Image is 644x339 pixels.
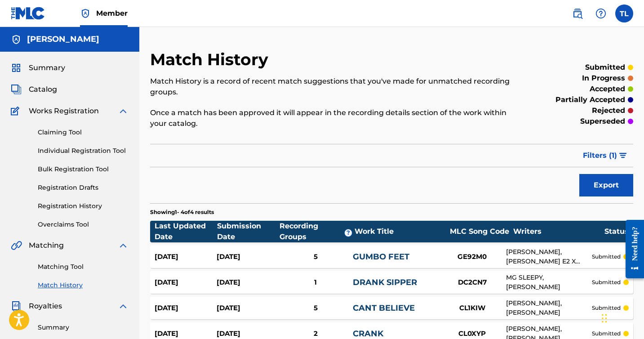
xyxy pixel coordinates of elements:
[29,106,99,116] span: Works Registration
[155,329,217,339] div: [DATE]
[11,106,22,116] img: Works Registration
[118,301,129,312] img: expand
[150,76,522,98] p: Match History is a record of recent match suggestions that you've made for unmatched recording gr...
[38,262,129,272] a: Matching Tool
[80,8,91,19] img: Top Rightsholder
[585,62,625,73] p: submitted
[38,128,129,137] a: Claiming Tool
[118,106,129,116] img: expand
[96,8,128,18] span: Member
[439,329,506,339] div: CL0XYP
[439,252,506,262] div: GE92M0
[11,62,65,73] a: SummarySummary
[577,144,633,167] button: Filters (1)
[118,240,129,251] img: expand
[592,304,621,312] p: submitted
[279,303,353,313] div: 5
[599,296,644,339] iframe: Chat Widget
[345,229,352,236] span: ?
[579,174,633,196] button: Export
[38,165,129,174] a: Bulk Registration Tool
[217,252,279,262] div: [DATE]
[353,303,415,313] a: CANT BELIEVE
[506,247,592,266] div: [PERSON_NAME], [PERSON_NAME] E2 X [PERSON_NAME] [PERSON_NAME] E2 X [PERSON_NAME]
[29,301,62,312] span: Royalties
[583,150,617,161] span: Filters ( 1 )
[150,49,273,70] h2: Match History
[619,213,644,285] iframe: Resource Center
[150,208,214,216] p: Showing 1 - 4 of 4 results
[11,7,45,20] img: MLC Logo
[592,278,621,286] p: submitted
[217,277,279,288] div: [DATE]
[217,329,279,339] div: [DATE]
[217,221,280,242] div: Submission Date
[592,105,625,116] p: rejected
[29,84,57,95] span: Catalog
[38,323,129,332] a: Summary
[27,34,99,45] h5: Tyree Longshore
[555,94,625,105] p: partially accepted
[155,303,217,313] div: [DATE]
[38,146,129,156] a: Individual Registration Tool
[353,252,409,262] a: GUMBO FEET
[11,84,57,95] a: CatalogCatalog
[592,4,610,22] div: Help
[572,8,583,19] img: search
[280,221,355,242] div: Recording Groups
[11,62,22,73] img: Summary
[11,301,22,312] img: Royalties
[353,277,417,287] a: DRANK SIPPER
[217,303,279,313] div: [DATE]
[604,226,629,237] div: Status
[506,299,592,317] div: [PERSON_NAME], [PERSON_NAME]
[439,277,506,288] div: DC2CN7
[592,330,621,338] p: submitted
[602,305,607,332] div: Drag
[595,8,606,19] img: help
[29,240,64,251] span: Matching
[38,201,129,211] a: Registration History
[580,116,625,127] p: superseded
[155,277,217,288] div: [DATE]
[355,226,446,237] div: Work Title
[619,153,627,158] img: filter
[150,107,522,129] p: Once a match has been approved it will appear in the recording details section of the work within...
[38,220,129,229] a: Overclaims Tool
[590,84,625,94] p: accepted
[11,84,22,95] img: Catalog
[592,253,621,261] p: submitted
[279,277,353,288] div: 1
[155,252,217,262] div: [DATE]
[446,226,513,237] div: MLC Song Code
[11,34,22,45] img: Accounts
[506,273,592,292] div: MG SLEEPY, [PERSON_NAME]
[155,221,217,242] div: Last Updated Date
[513,226,604,237] div: Writers
[615,4,633,22] div: User Menu
[279,252,353,262] div: 5
[11,240,22,251] img: Matching
[439,303,506,313] div: CL1KIW
[279,329,353,339] div: 2
[568,4,586,22] a: Public Search
[38,183,129,192] a: Registration Drafts
[353,329,383,339] a: CRANK
[29,62,65,73] span: Summary
[582,73,625,84] p: in progress
[38,281,129,290] a: Match History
